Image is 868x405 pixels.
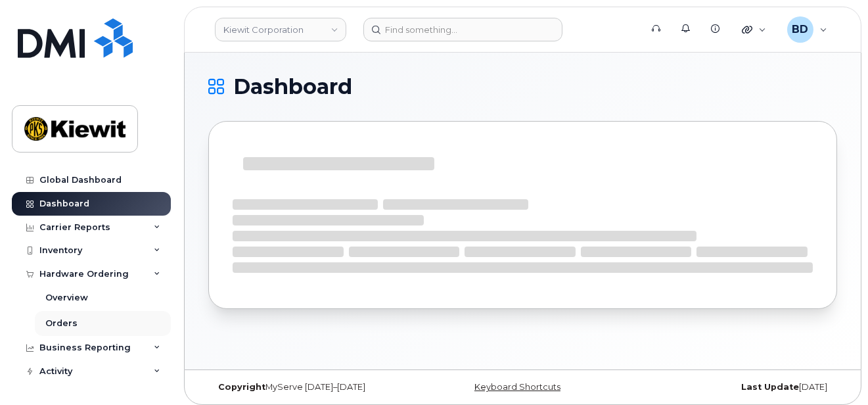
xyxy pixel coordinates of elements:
iframe: Messenger Launcher [811,348,858,395]
div: MyServe [DATE]–[DATE] [208,382,418,393]
div: [DATE] [628,382,837,393]
a: Keyboard Shortcuts [474,382,560,392]
span: Dashboard [233,77,352,97]
strong: Last Update [741,382,799,392]
strong: Copyright [218,382,265,392]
